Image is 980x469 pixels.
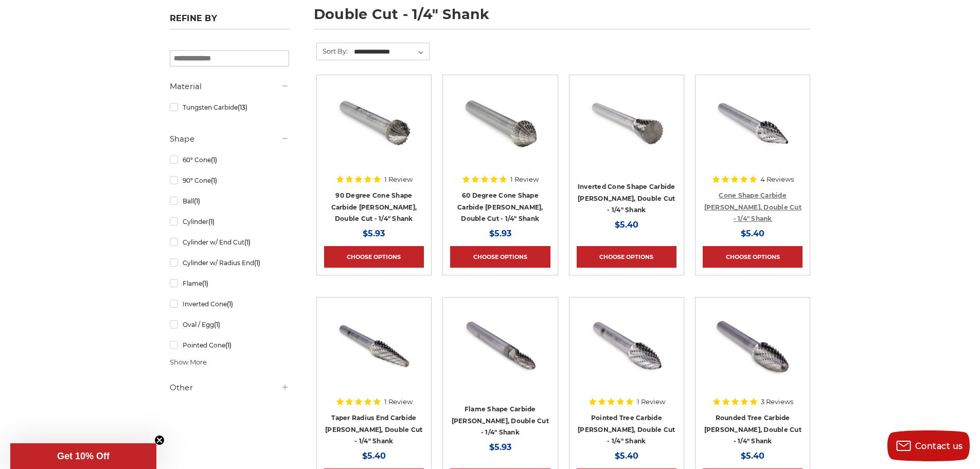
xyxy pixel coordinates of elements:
span: 1 Review [637,398,665,405]
span: Show More [170,357,207,368]
a: 60 Degree Cone Shape Carbide [PERSON_NAME], Double Cut - 1/4" Shank [457,192,543,222]
a: Flame shape carbide bur 1/4" shank [450,305,550,405]
a: Choose Options [450,246,550,268]
span: $5.40 [362,451,386,461]
img: SG-3 pointed tree shape carbide burr 1/4" shank [585,305,668,387]
span: (1) [202,280,208,287]
a: SM-4 pointed cone shape carbide burr 1/4" shank [703,82,803,182]
span: 1 Review [384,398,413,405]
img: Taper with radius end carbide bur 1/4" shank [333,305,415,387]
a: Choose Options [577,246,676,268]
a: Cylinder w/ End Cut [170,233,289,251]
span: Get 10% Off [57,451,110,461]
a: Inverted Cone Shape Carbide [PERSON_NAME], Double Cut - 1/4" Shank [578,183,675,214]
a: Cone Shape Carbide [PERSON_NAME], Double Cut - 1/4" Shank [704,192,801,222]
a: SN-3 inverted cone shape carbide burr 1/4" shank [577,82,676,182]
span: (1) [225,341,231,349]
a: Flame [170,274,289,292]
a: Oval / Egg [170,316,289,334]
h5: Refine by [170,13,289,29]
a: Choose Options [324,246,424,268]
h1: double cut - 1/4" shank [314,7,811,29]
span: $5.40 [615,220,638,230]
span: $5.40 [615,451,638,461]
span: (13) [238,103,247,111]
a: Tungsten Carbide [170,98,289,116]
a: Cylinder w/ Radius End [170,254,289,272]
a: SJ-3 60 degree cone shape carbide burr 1/4" shank [450,82,550,182]
span: $5.40 [741,451,764,461]
span: (1) [211,177,217,184]
div: Get 10% OffClose teaser [10,443,156,469]
span: (1) [244,238,251,246]
a: 90 Degree Cone Shape Carbide [PERSON_NAME], Double Cut - 1/4" Shank [331,192,417,222]
img: SM-4 pointed cone shape carbide burr 1/4" shank [711,82,794,165]
span: $5.93 [489,229,511,238]
a: Rounded Tree Carbide [PERSON_NAME], Double Cut - 1/4" Shank [704,414,801,445]
span: $5.93 [489,442,511,452]
span: Contact us [915,441,963,451]
a: SK-3 90 degree cone shape carbide burr 1/4" shank [324,82,424,182]
a: Taper Radius End Carbide [PERSON_NAME], Double Cut - 1/4" Shank [325,414,422,445]
img: Flame shape carbide bur 1/4" shank [459,305,541,387]
span: (1) [208,218,215,225]
img: SK-3 90 degree cone shape carbide burr 1/4" shank [333,82,415,165]
span: (1) [194,197,200,205]
span: (1) [254,259,260,267]
span: $5.40 [741,229,764,238]
label: Sort By: [317,43,348,59]
span: (1) [211,156,217,164]
span: 3 Reviews [761,398,793,405]
span: (1) [227,300,233,308]
a: 90° Cone [170,171,289,189]
a: SG-3 pointed tree shape carbide burr 1/4" shank [577,305,676,405]
img: SJ-3 60 degree cone shape carbide burr 1/4" shank [459,82,541,165]
span: 4 Reviews [760,176,794,183]
button: Contact us [887,430,970,461]
a: Ball [170,192,289,210]
a: 60° Cone [170,151,289,169]
h5: Shape [170,133,289,145]
a: Choose Options [703,246,803,268]
span: (1) [214,321,220,328]
a: Pointed Cone [170,336,289,354]
h5: Material [170,80,289,93]
span: 1 Review [510,176,539,183]
a: Taper with radius end carbide bur 1/4" shank [324,305,424,405]
a: Cylinder [170,213,289,231]
span: 1 Review [384,176,413,183]
a: rounded tree shape carbide bur 1/4" shank [703,305,803,405]
a: Inverted Cone [170,295,289,313]
select: Sort By: [352,44,429,60]
button: Close teaser [154,435,165,445]
a: Flame Shape Carbide [PERSON_NAME], Double Cut - 1/4" Shank [452,405,549,436]
h5: Other [170,381,289,394]
img: rounded tree shape carbide bur 1/4" shank [711,305,794,387]
span: $5.93 [363,229,385,238]
a: Pointed Tree Carbide [PERSON_NAME], Double Cut - 1/4" Shank [578,414,675,445]
img: SN-3 inverted cone shape carbide burr 1/4" shank [585,82,668,165]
